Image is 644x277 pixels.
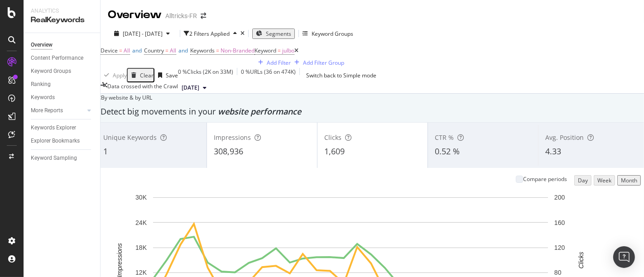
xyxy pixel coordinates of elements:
[31,136,80,146] div: Explorer Bookmarks
[31,15,93,25] div: RealKeywords
[577,252,585,269] text: Clicks
[31,40,94,50] a: Overview
[165,11,197,20] div: Alltricks-FR
[324,133,341,142] span: Clicks
[266,30,291,38] span: Segments
[574,175,591,186] button: Day
[241,68,296,82] div: 0 % URLs ( 36 on 474K )
[545,133,584,142] span: Avg. Position
[31,93,94,102] a: Keywords
[165,47,168,54] span: =
[435,146,460,157] span: 0.52 %
[190,47,215,54] span: Keywords
[108,29,176,38] button: [DATE] - [DATE]
[178,82,210,93] button: [DATE]
[214,146,243,157] span: 308,936
[312,30,353,38] div: Keyword Groups
[107,82,178,93] div: Data crossed with the Crawl
[31,53,83,63] div: Content Performance
[182,84,199,92] span: 2025 Sep. 1st
[306,72,376,79] div: Switch back to Simple mode
[135,219,147,226] text: 24K
[255,47,276,54] span: Keyword
[127,68,154,82] button: Clear
[170,47,176,54] span: All
[324,146,345,157] span: 1,609
[101,94,152,101] span: By website & by URL
[255,57,291,68] button: Add Filter
[303,68,379,82] button: Switch back to Simple mode
[31,123,94,133] a: Keywords Explorer
[119,47,122,54] span: =
[282,47,294,54] span: julbo
[31,136,94,146] a: Explorer Bookmarks
[189,30,230,38] div: 2 Filters Applied
[31,106,63,115] div: More Reports
[554,194,565,201] text: 200
[303,26,353,41] button: Keyword Groups
[554,269,562,277] text: 80
[96,94,152,101] div: legacy label
[252,29,295,39] button: Segments
[108,7,162,23] div: Overview
[578,177,588,184] div: Day
[214,133,251,142] span: Impressions
[201,13,206,19] div: arrow-right-arrow-left
[597,177,611,184] div: Week
[113,72,127,79] div: Apply
[31,53,94,63] a: Content Performance
[144,47,164,54] span: Country
[613,246,635,268] div: Open Intercom Messenger
[594,175,615,186] button: Week
[135,269,147,277] text: 12K
[178,68,233,82] div: 0 % Clicks ( 2K on 33M )
[132,47,142,54] span: and
[435,133,454,142] span: CTR %
[545,146,561,157] span: 4.33
[184,26,240,41] button: 2 Filters Applied
[31,93,55,102] div: Keywords
[617,175,641,186] button: Month
[31,80,94,89] a: Ranking
[135,244,147,251] text: 18K
[140,72,154,79] div: Clear
[123,30,163,38] span: [DATE] - [DATE]
[101,47,118,54] span: Device
[154,68,178,82] button: Save
[240,31,245,36] div: times
[621,177,637,184] div: Month
[124,47,130,54] span: All
[166,72,178,79] div: Save
[31,67,71,76] div: Keyword Groups
[31,153,94,163] a: Keyword Sampling
[221,47,255,54] span: Non-Branded
[31,7,93,15] div: Analytics
[31,67,94,76] a: Keyword Groups
[101,106,644,118] div: Detect big movements in your
[291,57,344,68] button: Add Filter Group
[178,47,188,54] span: and
[135,194,147,201] text: 30K
[103,133,157,142] span: Unique Keywords
[31,153,77,163] div: Keyword Sampling
[31,40,53,50] div: Overview
[103,146,108,157] span: 1
[267,59,291,67] div: Add Filter
[216,47,219,54] span: =
[31,106,85,115] a: More Reports
[303,59,344,67] div: Add Filter Group
[31,123,76,133] div: Keywords Explorer
[278,47,281,54] span: =
[523,175,567,183] div: Compare periods
[554,219,565,226] text: 160
[554,244,565,251] text: 120
[101,68,127,82] button: Apply
[218,106,301,117] span: website performance
[31,80,51,89] div: Ranking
